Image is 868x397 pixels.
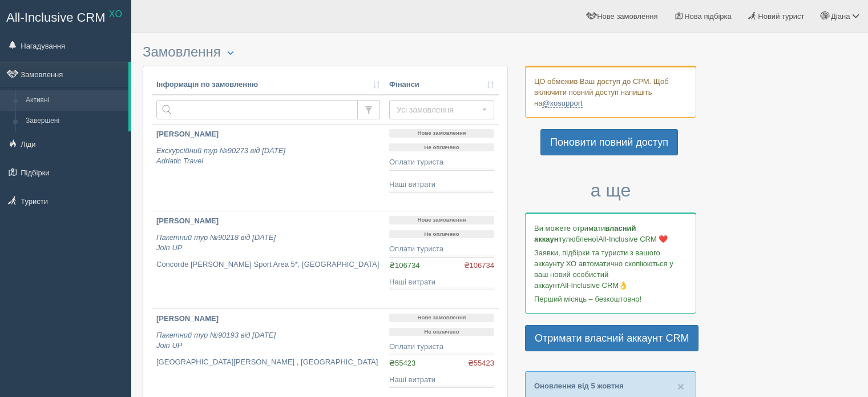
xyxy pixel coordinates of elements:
p: Перший місяць – безкоштовно! [534,294,687,304]
span: All-Inclusive CRM👌 [560,281,628,290]
a: Оновлення від 5 жовтня [534,382,624,390]
p: [GEOGRAPHIC_DATA][PERSON_NAME] , [GEOGRAPHIC_DATA] [156,357,380,368]
sup: XO [109,9,122,19]
div: Наші витрати [389,375,494,386]
input: Пошук за номером замовлення, ПІБ або паспортом туриста [156,100,358,119]
span: Нова підбірка [684,12,732,21]
span: × [677,380,684,393]
a: [PERSON_NAME] Пакетний тур №90218 від [DATE]Join UP Concorde [PERSON_NAME] Sport Area 5*, [GEOGRA... [152,211,385,308]
a: Поновити повний доступ [540,129,678,155]
span: Діана [831,12,850,21]
a: All-Inclusive CRM XO [1,1,131,32]
span: ₴106734 [464,260,494,271]
h3: а ще [525,181,696,200]
i: Пакетний тур №90218 від [DATE] Join UP [156,233,276,252]
a: [PERSON_NAME] Екскурсійний тур №90273 від [DATE]Adriatic Travel [152,125,385,211]
p: Ви можете отримати улюбленої [534,223,687,244]
a: Отримати власний аккаунт CRM [525,325,699,351]
div: Оплати туриста [389,157,494,168]
a: Фінанси [389,79,494,90]
div: Оплати туриста [389,244,494,255]
div: ЦО обмежив Ваш доступ до СРМ. Щоб включити повний доступ напишіть на [525,66,696,118]
a: Активні [21,90,128,111]
b: [PERSON_NAME] [156,130,219,138]
div: Наші витрати [389,277,494,288]
span: Нове замовлення [597,12,657,21]
p: Нове замовлення [389,129,494,138]
p: Не оплачено [389,328,494,336]
i: Пакетний тур №90193 від [DATE] Join UP [156,331,276,350]
a: Інформація по замовленню [156,79,380,90]
span: Новий турист [758,12,804,21]
span: All-Inclusive CRM ❤️ [598,235,668,243]
button: Усі замовлення [389,100,494,119]
div: Наші витрати [389,179,494,190]
p: Не оплачено [389,230,494,239]
a: Завершені [21,111,128,131]
p: Заявки, підбірки та туристи з вашого аккаунту ХО автоматично скопіюються у ваш новий особистий ак... [534,247,687,291]
p: Не оплачено [389,143,494,152]
p: Нове замовлення [389,216,494,224]
span: Усі замовлення [397,104,479,115]
a: @xosupport [542,99,582,108]
p: Concorde [PERSON_NAME] Sport Area 5*, [GEOGRAPHIC_DATA] [156,259,380,270]
span: ₴55423 [468,358,494,369]
h3: Замовлення [143,45,508,60]
span: All-Inclusive CRM [6,10,106,25]
b: власний аккаунт [534,224,636,243]
div: Оплати туриста [389,342,494,352]
i: Екскурсійний тур №90273 від [DATE] Adriatic Travel [156,146,285,166]
span: ₴55423 [389,359,415,367]
button: Close [677,380,684,392]
p: Нове замовлення [389,314,494,322]
span: ₴106734 [389,261,419,270]
b: [PERSON_NAME] [156,216,219,225]
b: [PERSON_NAME] [156,314,219,323]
